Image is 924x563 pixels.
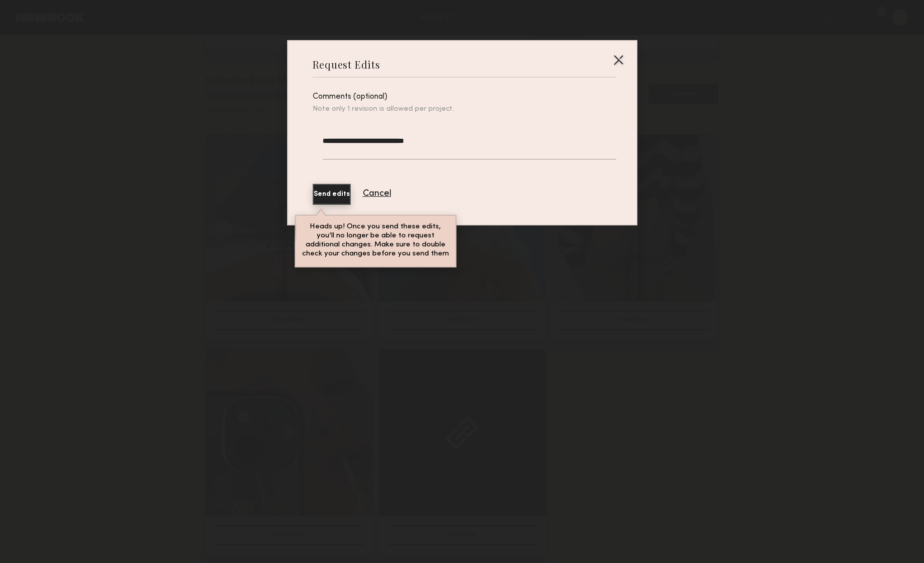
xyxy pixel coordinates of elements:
div: Note only 1 revision is allowed per project. [313,105,616,114]
div: Comments (optional) [313,93,616,101]
p: Heads up! Once you send these edits, you’ll no longer be able to request additional changes. Make... [302,222,449,258]
div: Request Edits [313,58,380,71]
button: Send edits [313,184,351,205]
button: Cancel [363,189,391,198]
